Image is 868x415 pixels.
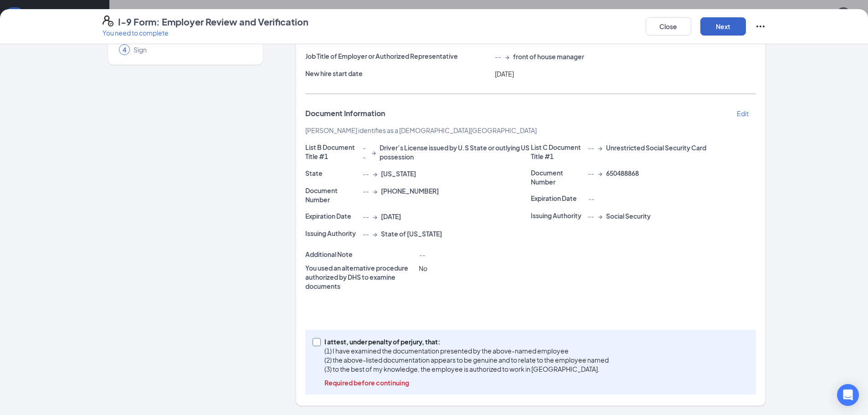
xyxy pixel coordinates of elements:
span: [US_STATE] [381,169,416,178]
span: [PHONE_NUMBER] [381,186,439,195]
span: -- [363,186,369,195]
span: -- [495,52,501,61]
p: List B Document Title #1 [305,143,359,161]
p: Document Number [305,186,359,204]
span: [DATE] [381,212,401,221]
p: Expiration Date [305,211,359,220]
span: -- [588,195,594,203]
span: [DATE] [495,70,514,78]
span: Driver’s License issued by U.S State or outlying US possession [380,143,531,161]
span: Document Information [305,109,385,118]
span: -- [588,211,594,220]
span: → [505,52,509,61]
p: Edit [737,109,749,118]
span: → [598,211,602,220]
p: State [305,169,359,178]
p: Document Number [531,168,585,186]
svg: Ellipses [755,21,766,32]
p: Issuing Authority [531,211,585,220]
span: front of house manager [513,52,584,61]
svg: FormI9EVerifyIcon [103,15,113,26]
span: -- [419,251,425,259]
span: → [373,212,377,221]
span: [PERSON_NAME] identifies as a [DEMOGRAPHIC_DATA][GEOGRAPHIC_DATA] [305,126,537,134]
p: You need to complete [103,28,308,37]
span: No [419,264,427,272]
span: Sign [134,45,250,54]
span: 4 [123,45,126,54]
p: (3) to the best of my knowledge, the employee is authorized to work in [GEOGRAPHIC_DATA]. [324,364,609,374]
button: Next [700,17,746,36]
span: Social Security [606,211,651,220]
span: → [373,186,377,195]
p: Expiration Date [531,194,585,203]
p: Additional Note [305,250,415,259]
p: You used an alternative procedure authorized by DHS to examine documents [305,263,415,291]
span: Unrestricted Social Security Card [606,143,706,152]
span: -- [588,143,594,152]
span: → [373,229,377,238]
span: -- [363,143,368,161]
div: Open Intercom Messenger [837,384,859,406]
p: (2) the above-listed documentation appears to be genuine and to relate to the employee named [324,355,609,364]
span: State of [US_STATE] [381,229,442,238]
button: Close [646,17,691,36]
p: Issuing Authority [305,229,359,238]
span: -- [363,169,369,178]
p: New hire start date [305,69,491,78]
span: -- [588,169,594,178]
span: → [598,169,602,178]
span: -- [363,229,369,238]
span: → [598,143,602,152]
p: Job Title of Employer or Authorized Representative [305,51,491,61]
p: Required before continuing [324,378,609,387]
p: I attest, under penalty of perjury, that: [324,337,609,346]
h4: I-9 Form: Employer Review and Verification [118,15,308,28]
span: → [373,169,377,178]
span: → [371,148,376,157]
p: List C Document Title #1 [531,143,585,161]
p: (1) I have examined the documentation presented by the above-named employee [324,346,609,355]
span: -- [363,212,369,221]
span: 650488868 [606,169,639,178]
